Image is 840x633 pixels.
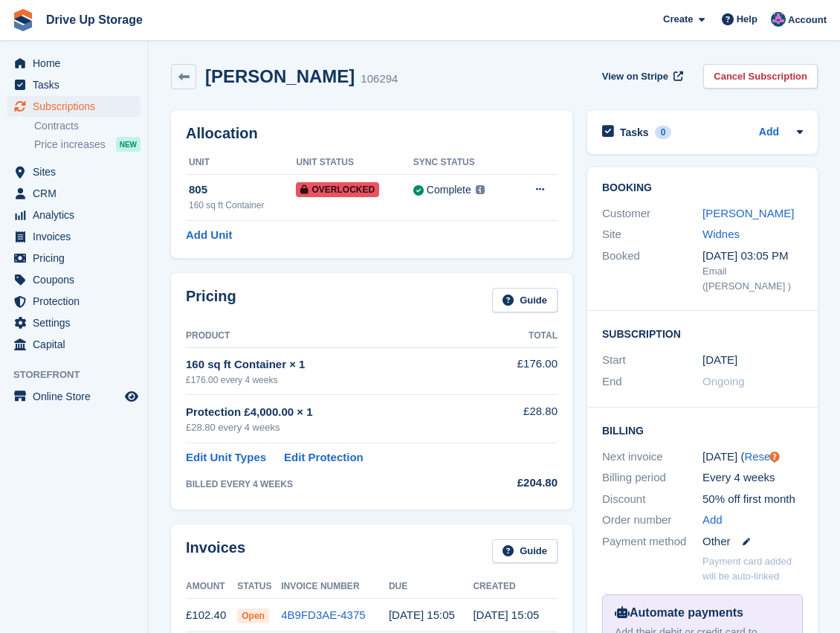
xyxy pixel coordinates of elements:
[33,53,122,74] span: Home
[186,478,488,491] div: BILLED EVERY 4 WEEKS
[702,491,803,508] div: 50% off first month
[602,449,702,466] div: Next invoice
[7,205,140,225] a: menu
[12,9,34,31] img: stora-icon-8386f47178a22dfd0bd8f6a31ec36ba5ce8667c1dd55bd0f319d3a0aa187defe.svg
[602,533,702,550] div: Payment method
[702,469,803,486] div: Every 4 weeks
[702,512,723,529] a: Add
[488,395,558,443] td: £28.80
[186,288,236,312] h2: Pricing
[476,185,485,194] img: icon-info-grey-7440780725fd019a000dd9b08b2336e03edf1995a4989e88bcd33f0948082b44.svg
[655,126,672,139] div: 0
[33,74,122,95] span: Tasks
[33,386,122,407] span: Online Store
[33,226,122,247] span: Invoices
[7,312,140,333] a: menu
[186,599,237,632] td: £102.40
[602,469,702,486] div: Billing period
[7,248,140,269] a: menu
[33,205,122,225] span: Analytics
[7,334,140,355] a: menu
[186,449,266,466] a: Edit Unit Types
[40,7,149,32] a: Drive Up Storage
[186,356,488,373] div: 160 sq ft Container × 1
[663,12,693,27] span: Create
[7,183,140,204] a: menu
[488,324,558,348] th: Total
[7,74,140,95] a: menu
[7,291,140,312] a: menu
[488,347,558,394] td: £176.00
[186,227,232,244] a: Add Unit
[186,151,296,175] th: Unit
[702,554,803,583] p: Payment card added will be auto-linked
[702,228,740,240] a: Widnes
[361,71,398,88] div: 106294
[389,575,474,599] th: Due
[602,491,702,508] div: Discount
[189,181,296,199] div: 805
[488,475,558,492] div: £204.80
[602,512,702,529] div: Order number
[7,269,140,290] a: menu
[744,450,773,463] a: Reset
[602,326,803,341] h2: Subscription
[602,422,803,437] h2: Billing
[413,151,514,175] th: Sync Status
[189,199,296,212] div: 160 sq ft Container
[186,125,558,142] h2: Allocation
[703,64,818,89] a: Cancel Subscription
[186,404,488,421] div: Protection £4,000.00 × 1
[237,575,281,599] th: Status
[296,151,413,175] th: Unit Status
[34,119,140,133] a: Contracts
[702,264,803,293] div: Email ([PERSON_NAME] )
[473,575,558,599] th: Created
[186,575,237,599] th: Amount
[7,53,140,74] a: menu
[186,373,488,387] div: £176.00 every 4 weeks
[33,96,122,117] span: Subscriptions
[33,248,122,269] span: Pricing
[7,161,140,182] a: menu
[186,420,488,435] div: £28.80 every 4 weeks
[186,324,488,348] th: Product
[602,205,702,222] div: Customer
[33,183,122,204] span: CRM
[602,226,702,243] div: Site
[284,449,364,466] a: Edit Protection
[205,66,355,86] h2: [PERSON_NAME]
[759,124,779,141] a: Add
[7,386,140,407] a: menu
[296,182,379,197] span: Overlocked
[702,375,745,388] span: Ongoing
[620,126,649,139] h2: Tasks
[389,608,455,621] time: 2025-09-04 14:05:53 UTC
[615,604,790,622] div: Automate payments
[492,539,558,564] a: Guide
[473,608,539,621] time: 2025-09-03 14:05:54 UTC
[237,608,269,623] span: Open
[602,69,668,84] span: View on Stripe
[33,312,122,333] span: Settings
[596,64,686,89] a: View on Stripe
[13,367,148,382] span: Storefront
[602,182,803,194] h2: Booking
[702,207,794,219] a: [PERSON_NAME]
[737,12,757,27] span: Help
[602,248,702,294] div: Booked
[281,575,389,599] th: Invoice Number
[702,533,803,550] div: Other
[702,449,803,466] div: [DATE] ( )
[33,291,122,312] span: Protection
[33,161,122,182] span: Sites
[771,12,786,27] img: Andy
[768,450,781,463] div: Tooltip anchor
[602,352,702,369] div: Start
[116,137,140,152] div: NEW
[702,248,803,265] div: [DATE] 03:05 PM
[492,288,558,312] a: Guide
[33,334,122,355] span: Capital
[7,226,140,247] a: menu
[788,13,827,28] span: Account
